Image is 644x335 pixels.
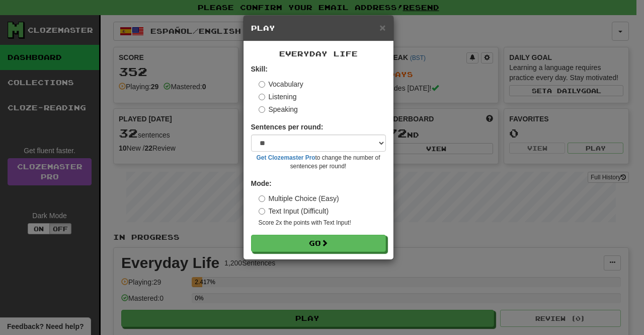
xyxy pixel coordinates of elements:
button: Go [251,235,386,252]
label: Multiple Choice (Easy) [259,193,339,204]
small: Score 2x the points with Text Input ! [259,219,386,227]
label: Speaking [259,104,298,114]
label: Sentences per round: [251,122,324,132]
a: Get Clozemaster Pro [257,154,315,161]
input: Text Input (Difficult) [259,208,265,215]
input: Listening [259,94,265,100]
strong: Skill: [251,65,268,73]
span: × [379,22,385,33]
button: Close [379,22,385,33]
input: Speaking [259,106,265,113]
label: Listening [259,92,297,102]
strong: Mode: [251,179,272,187]
span: Everyday Life [279,49,358,58]
label: Text Input (Difficult) [259,206,329,216]
label: Vocabulary [259,79,303,89]
h5: Play [251,23,386,33]
input: Vocabulary [259,81,265,88]
input: Multiple Choice (Easy) [259,195,265,202]
small: to change the number of sentences per round! [251,154,386,171]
